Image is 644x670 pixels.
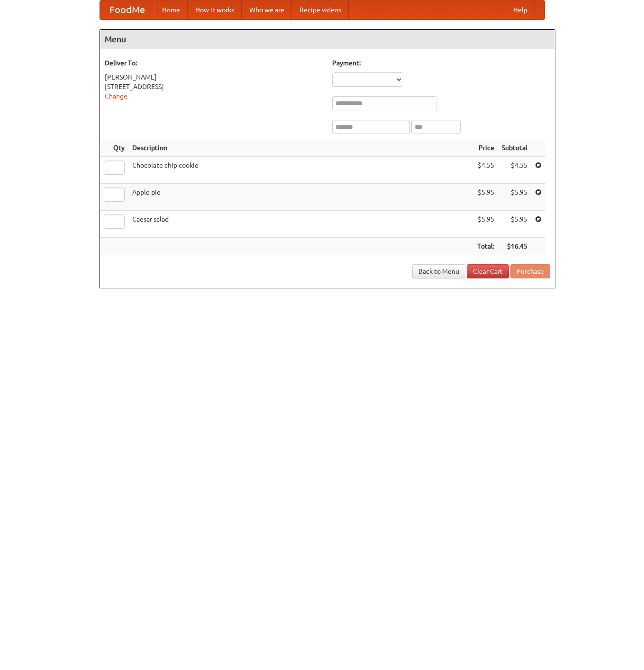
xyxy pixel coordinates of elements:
[188,0,242,19] a: How it works
[506,0,535,19] a: Help
[105,82,323,91] div: [STREET_ADDRESS]
[473,238,498,255] th: Total:
[154,0,188,19] a: Home
[473,211,498,238] td: $5.95
[510,264,550,278] button: Purchase
[473,139,498,157] th: Price
[473,157,498,184] td: $4.55
[498,211,531,238] td: $5.95
[100,0,154,19] a: FoodMe
[100,139,128,157] th: Qty
[292,0,349,19] a: Recipe videos
[105,58,323,68] h5: Deliver To:
[473,184,498,211] td: $5.95
[105,92,127,100] a: Change
[100,30,555,49] h4: Menu
[105,72,323,82] div: [PERSON_NAME]
[467,264,509,278] a: Clear Cart
[128,211,473,238] td: Caesar salad
[498,157,531,184] td: $4.55
[128,184,473,211] td: Apple pie
[128,139,473,157] th: Description
[498,139,531,157] th: Subtotal
[498,238,531,255] th: $16.45
[498,184,531,211] td: $5.95
[242,0,292,19] a: Who we are
[412,264,465,278] a: Back to Menu
[128,157,473,184] td: Chocolate chip cookie
[332,58,550,68] h5: Payment:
